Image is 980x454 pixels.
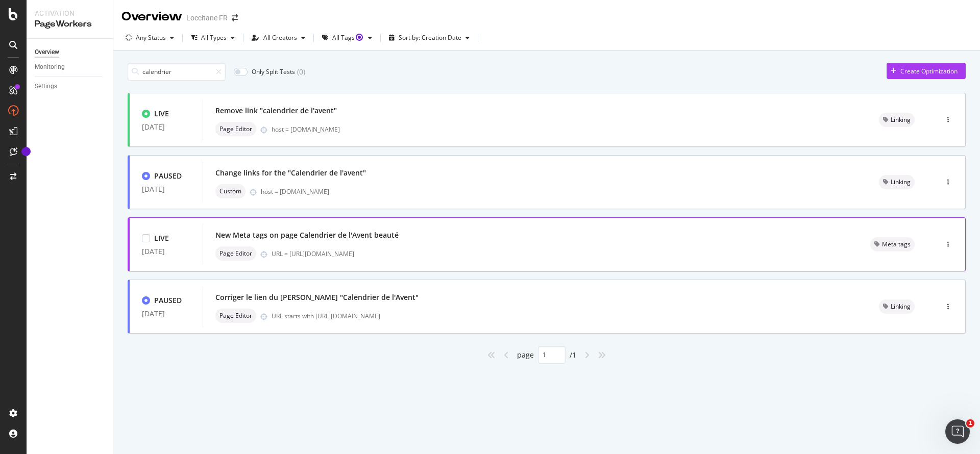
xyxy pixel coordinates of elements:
button: Any Status [121,30,178,46]
button: All Types [187,30,239,46]
span: 1 [966,419,974,427]
div: [DATE] [142,247,190,256]
div: Tooltip anchor [355,33,364,42]
div: neutral label [215,122,256,136]
div: Corriger le lien du [PERSON_NAME] "Calendrier de l'Avent" [215,292,419,302]
button: All TagsTooltip anchor [318,30,376,46]
div: [DATE] [142,310,190,318]
div: PAUSED [154,295,182,306]
div: Only Split Tests [252,67,295,76]
div: URL starts with [URL][DOMAIN_NAME] [272,312,854,320]
div: neutral label [870,237,915,251]
span: Linking [891,179,911,185]
div: arrow-right-arrow-left [232,14,238,21]
div: Settings [35,81,57,92]
div: Remove link "calendrier de l'avent" [215,106,337,116]
div: LIVE [154,233,169,243]
div: All Types [201,35,227,41]
button: All Creators [248,30,309,46]
div: All Tags [332,35,364,41]
span: Page Editor [219,126,252,132]
div: Change links for the "Calendrier de l'avent" [215,168,366,178]
div: Overview [35,47,59,58]
span: Meta tags [882,241,911,247]
div: neutral label [215,246,256,261]
div: Monitoring [35,62,65,72]
a: Monitoring [35,62,106,72]
div: Activation [35,8,105,18]
input: Search an Optimization [128,63,226,81]
a: Settings [35,81,106,92]
span: Page Editor [219,313,252,319]
div: ( 0 ) [297,67,305,77]
div: Loccitane FR [186,13,228,23]
div: [DATE] [142,185,190,193]
span: Custom [219,188,241,194]
div: URL = [URL][DOMAIN_NAME] [272,249,846,258]
button: Sort by: Creation Date [385,30,474,46]
div: Overview [121,8,182,26]
a: Overview [35,47,106,58]
button: Create Optimization [887,63,966,79]
div: LIVE [154,109,169,119]
div: angle-right [580,347,594,363]
div: PAUSED [154,171,182,181]
div: host = [DOMAIN_NAME] [261,187,854,196]
div: neutral label [879,299,915,314]
span: Linking [891,117,911,123]
div: angles-left [483,347,500,363]
iframe: Intercom live chat [945,419,970,444]
span: Linking [891,304,911,310]
div: page / 1 [517,346,576,364]
div: neutral label [215,184,246,198]
div: angles-right [594,347,610,363]
div: angle-left [500,347,513,363]
div: neutral label [879,113,915,127]
span: Page Editor [219,250,252,257]
div: host = [DOMAIN_NAME] [272,125,854,134]
div: All Creators [263,35,297,41]
div: [DATE] [142,123,190,131]
div: New Meta tags on page Calendrier de l'Avent beauté [215,230,399,240]
div: Sort by: Creation Date [399,35,461,41]
div: neutral label [879,175,915,189]
div: Create Optimization [900,67,958,75]
div: Any Status [136,35,166,41]
div: neutral label [215,309,256,323]
div: Tooltip anchor [21,147,31,156]
div: PageWorkers [35,18,105,30]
